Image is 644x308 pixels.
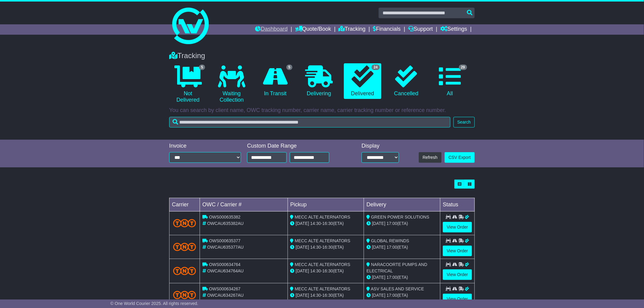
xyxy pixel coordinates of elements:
[300,63,338,99] a: Delivering
[372,245,385,250] span: [DATE]
[371,238,409,243] span: GLOBAL REWINDS
[110,301,198,306] span: © One World Courier 2025. All rights reserved.
[296,221,309,226] span: [DATE]
[440,198,475,212] td: Status
[290,268,362,274] div: - (ETA)
[322,221,333,226] span: 16:30
[373,24,401,35] a: Financials
[295,262,351,267] span: MECC ALTE ALTERNATORS
[169,107,475,114] p: You can search by client name, OWC tracking number, carrier name, carrier tracking number or refe...
[366,220,438,227] div: (ETA)
[257,63,294,99] a: 5 In Transit
[322,293,333,298] span: 16:30
[364,198,440,212] td: Delivery
[408,24,433,35] a: Support
[322,245,333,250] span: 16:30
[207,221,244,226] span: OWCAU635382AU
[296,245,309,250] span: [DATE]
[207,293,244,298] span: OWCAU634267AU
[366,262,427,273] span: NARACOORTE PUMPS AND ELECTRICAL
[296,268,309,273] span: [DATE]
[372,65,380,70] span: 24
[173,291,196,299] img: TNT_Domestic.png
[295,215,351,219] span: MECC ALTE ALTERNATORS
[366,244,438,250] div: (ETA)
[255,24,288,35] a: Dashboard
[290,220,362,227] div: - (ETA)
[173,267,196,275] img: TNT_Domestic.png
[199,65,205,70] span: 5
[344,63,381,99] a: 24 Delivered
[209,286,241,291] span: OWS000634267
[310,293,321,298] span: 14:30
[445,152,475,163] a: CSV Export
[371,215,429,219] span: GREEN POWER SOLUTIONS
[372,293,385,298] span: [DATE]
[362,143,399,149] div: Display
[322,268,333,273] span: 16:30
[207,245,244,250] span: OWCAU635377AU
[387,275,397,280] span: 17:00
[443,246,472,256] a: View Order
[443,269,472,280] a: View Order
[173,219,196,227] img: TNT_Domestic.png
[295,286,351,291] span: MECC ALTE ALTERNATORS
[372,275,385,280] span: [DATE]
[209,238,241,243] span: OWS000635377
[387,245,397,250] span: 17:00
[173,243,196,251] img: TNT_Domestic.png
[366,292,438,299] div: (ETA)
[296,293,309,298] span: [DATE]
[209,215,241,219] span: OWS000635382
[366,274,438,281] div: (ETA)
[431,63,469,99] a: 29 All
[310,221,321,226] span: 14:30
[207,268,244,273] span: OWCAU634764AU
[387,221,397,226] span: 17:00
[453,117,475,128] button: Search
[169,63,207,106] a: 5 Not Delivered
[371,286,424,291] span: ASV SALES AND SERVICE
[288,198,364,212] td: Pickup
[440,24,467,35] a: Settings
[372,221,385,226] span: [DATE]
[290,292,362,299] div: - (ETA)
[213,63,250,106] a: Waiting Collection
[247,143,345,149] div: Custom Date Range
[169,143,241,149] div: Invoice
[290,244,362,250] div: - (ETA)
[295,238,351,243] span: MECC ALTE ALTERNATORS
[459,65,467,70] span: 29
[310,268,321,273] span: 14:30
[339,24,366,35] a: Tracking
[295,24,331,35] a: Quote/Book
[170,198,200,212] td: Carrier
[286,65,293,70] span: 5
[166,51,478,60] div: Tracking
[310,245,321,250] span: 14:30
[387,293,397,298] span: 17:00
[387,63,425,99] a: Cancelled
[209,262,241,267] span: OWS000634764
[443,294,472,304] a: View Order
[419,152,442,163] button: Refresh
[443,222,472,233] a: View Order
[200,198,288,212] td: OWC / Carrier #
